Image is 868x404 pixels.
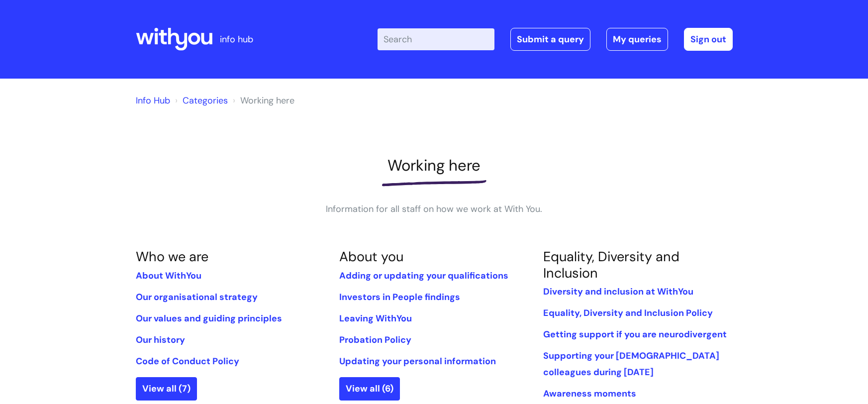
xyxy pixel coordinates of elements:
li: Working here [230,93,294,108]
a: My queries [606,28,668,51]
h1: Working here [136,156,733,175]
a: Sign out [684,28,733,51]
a: Equality, Diversity and Inclusion [543,248,679,281]
a: Submit a query [510,28,590,51]
a: Code of Conduct Policy [136,355,239,367]
p: info hub [220,31,253,47]
a: Our organisational strategy [136,291,258,303]
a: View all (7) [136,377,197,400]
a: About you [339,248,403,265]
a: Categories [183,95,228,106]
a: About WithYou [136,270,201,282]
a: Supporting your [DEMOGRAPHIC_DATA] colleagues during [DATE] [543,350,719,378]
a: View all (6) [339,377,400,400]
a: Investors in People findings [339,291,460,303]
input: Search [378,28,494,50]
a: Our values and guiding principles [136,312,282,324]
a: Leaving WithYou [339,312,412,324]
a: Awareness moments [543,388,636,400]
a: Probation Policy [339,334,411,346]
a: Equality, Diversity and Inclusion Policy [543,307,713,319]
li: Solution home [173,93,228,108]
a: Updating your personal information [339,355,496,367]
a: Getting support if you are neurodivergent [543,328,727,340]
a: Adding or updating your qualifications [339,270,508,282]
a: Info Hub [136,95,170,106]
a: Our history [136,334,185,346]
a: Who we are [136,248,208,265]
div: | - [378,28,733,51]
p: Information for all staff on how we work at With You. [285,201,583,217]
a: Diversity and inclusion at WithYou [543,286,693,298]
